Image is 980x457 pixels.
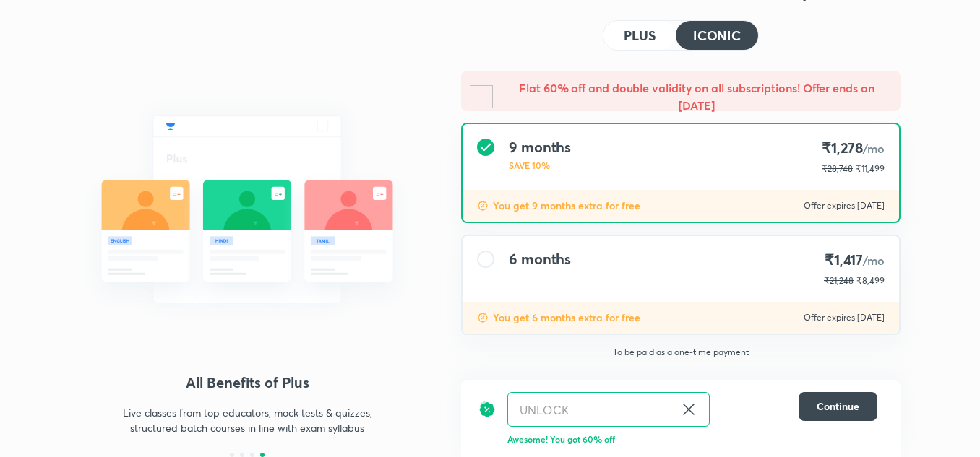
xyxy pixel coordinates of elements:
[507,432,877,445] p: Awesome! You got 60% off
[509,251,571,268] h4: 6 months
[824,251,885,270] h4: ₹1,417
[477,312,489,323] img: discount
[824,274,854,287] p: ₹21,248
[502,79,892,114] h5: Flat 60% off and double validity on all subscriptions! Offer ends on [DATE]
[863,141,885,156] span: /mo
[624,29,656,42] h4: PLUS
[79,372,415,393] h4: All Benefits of Plus
[509,159,571,172] p: SAVE 10%
[822,139,885,158] h4: ₹1,278
[508,393,674,427] input: Have a referral code?
[676,21,758,50] button: ICONIC
[863,253,885,268] span: /mo
[817,399,859,414] span: Continue
[493,199,640,213] p: You get 9 months extra for free
[799,392,877,421] button: Continue
[79,84,415,335] img: daily_live_classes_be8fa5af21.svg
[856,275,885,286] span: ₹8,499
[804,312,885,323] p: Offer expires [DATE]
[804,200,885,212] p: Offer expires [DATE]
[509,139,571,156] h4: 9 months
[477,200,489,212] img: discount
[822,162,853,175] p: ₹28,748
[856,163,885,174] span: ₹11,499
[693,29,741,42] h4: ICONIC
[450,347,912,358] p: To be paid as a one-time payment
[121,405,373,435] p: Live classes from top educators, mock tests & quizzes, structured batch courses in line with exam...
[478,392,496,427] img: discount
[493,310,640,325] p: You get 6 months extra for free
[603,21,676,50] button: PLUS
[470,85,493,108] img: -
